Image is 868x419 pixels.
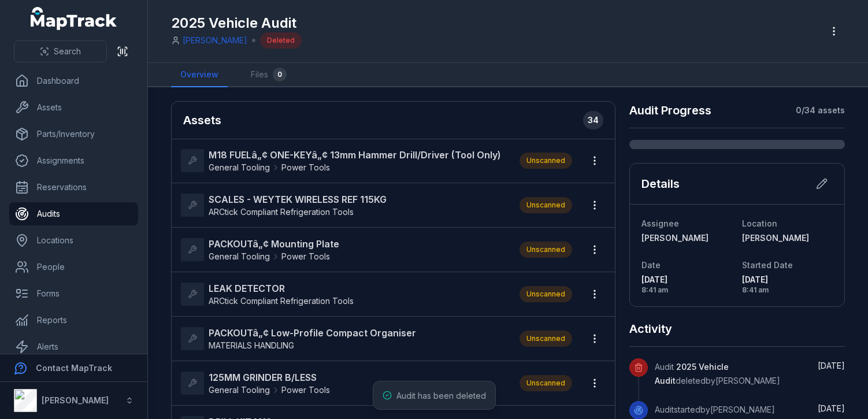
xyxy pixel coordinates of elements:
[171,14,302,32] h1: 2025 Vehicle Audit
[181,326,508,351] a: PACKOUTâ„¢ Low-Profile Compact OrganiserMATERIALS HANDLING
[36,363,112,373] strong: Contact MapTrack
[209,237,339,251] strong: PACKOUTâ„¢ Mounting Plate
[54,46,81,57] span: Search
[629,321,672,337] h2: Activity
[9,255,138,279] a: People
[520,197,572,213] div: Unscanned
[742,285,833,295] span: 8:41 am
[281,251,330,262] span: Power Tools
[520,242,572,258] div: Unscanned
[209,340,294,350] span: MATERIALS HANDLING
[9,335,138,358] a: Alerts
[520,331,572,347] div: Unscanned
[242,63,296,87] a: Files0
[209,148,501,162] strong: M18 FUELâ„¢ ONE-KEYâ„¢ 13mm Hammer Drill/Driver (Tool Only)
[42,395,109,405] strong: [PERSON_NAME]
[742,274,833,285] span: [DATE]
[583,111,603,129] div: 34
[9,123,138,146] a: Parts/Inventory
[209,251,270,262] span: General Tooling
[396,391,486,401] span: Audit has been deleted
[641,274,732,295] time: 08/10/2025, 8:41:25 am
[9,96,138,119] a: Assets
[209,326,416,340] strong: PACKOUTâ„¢ Low-Profile Compact Organiser
[171,63,228,87] a: Overview
[209,207,354,217] span: ARCtick Compliant Refrigeration Tools
[742,232,833,244] a: [PERSON_NAME]
[520,153,572,169] div: Unscanned
[818,403,845,413] span: [DATE]
[209,192,387,206] strong: SCALES - WEYTEK WIRELESS REF 115KG
[520,286,572,302] div: Unscanned
[181,370,508,396] a: 125MM GRINDER B/LESSGeneral ToolingPower Tools
[655,405,775,414] span: Audit started by [PERSON_NAME]
[9,309,138,332] a: Reports
[209,162,270,173] span: General Tooling
[209,384,270,396] span: General Tooling
[818,361,845,370] span: [DATE]
[655,362,729,385] span: 2025 Vehicle Audit
[9,149,138,172] a: Assignments
[9,202,138,225] a: Audits
[641,260,661,270] span: Date
[181,148,508,173] a: M18 FUELâ„¢ ONE-KEYâ„¢ 13mm Hammer Drill/Driver (Tool Only)General ToolingPower Tools
[273,68,287,81] div: 0
[641,218,679,228] span: Assignee
[209,370,330,384] strong: 125MM GRINDER B/LESS
[183,35,247,46] a: [PERSON_NAME]
[742,218,777,228] span: Location
[9,176,138,199] a: Reservations
[9,282,138,305] a: Forms
[181,237,508,262] a: PACKOUTâ„¢ Mounting PlateGeneral ToolingPower Tools
[655,362,780,385] span: Audit deleted by [PERSON_NAME]
[281,162,330,173] span: Power Tools
[742,274,833,295] time: 08/10/2025, 8:41:37 am
[796,105,845,116] strong: 0 / 34 assets
[641,274,732,285] span: [DATE]
[181,281,508,307] a: LEAK DETECTORARCtick Compliant Refrigeration Tools
[209,281,354,295] strong: LEAK DETECTOR
[742,260,793,270] span: Started Date
[14,40,107,62] button: Search
[281,384,330,396] span: Power Tools
[9,69,138,92] a: Dashboard
[260,32,302,49] div: Deleted
[641,176,680,192] h2: Details
[818,403,845,413] time: 08/10/2025, 8:41:37 am
[520,375,572,391] div: Unscanned
[818,361,845,370] time: 15/10/2025, 10:42:11 am
[629,102,711,118] h2: Audit Progress
[209,296,354,306] span: ARCtick Compliant Refrigeration Tools
[742,233,809,243] span: [PERSON_NAME]
[9,229,138,252] a: Locations
[183,111,603,129] h2: Assets
[641,285,732,295] span: 8:41 am
[641,232,732,244] a: [PERSON_NAME]
[31,7,117,30] a: MapTrack
[181,192,508,218] a: SCALES - WEYTEK WIRELESS REF 115KGARCtick Compliant Refrigeration Tools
